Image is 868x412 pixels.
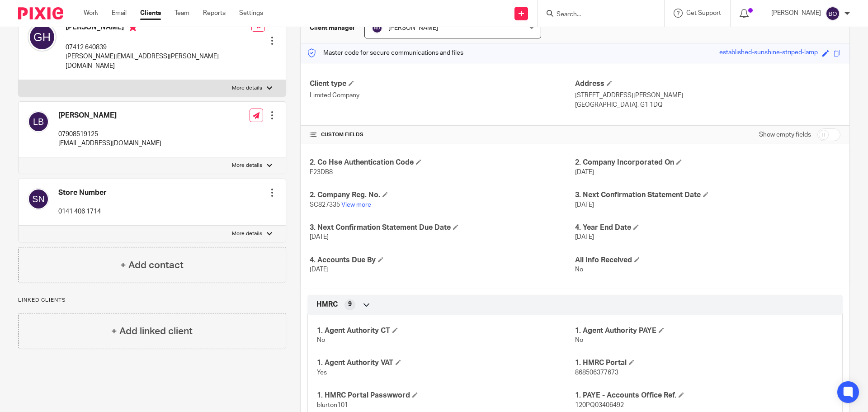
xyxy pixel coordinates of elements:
[575,358,833,368] h4: 1. HMRC Portal
[388,25,438,31] span: [PERSON_NAME]
[310,202,340,208] span: SC827335
[310,169,333,175] span: F23DB8
[175,9,189,18] a: Team
[28,111,49,133] img: svg%3E
[111,324,193,338] h4: + Add linked client
[28,188,49,210] img: svg%3E
[310,256,575,265] h4: 4. Accounts Due By
[232,162,262,169] p: More details
[575,256,840,265] h4: All Info Received
[575,158,840,167] h4: 2. Company Incorporated On
[310,91,575,100] p: Limited Company
[719,48,818,58] div: established-sunshine-striped-lamp
[310,234,329,240] span: [DATE]
[575,79,840,89] h4: Address
[317,337,325,343] span: No
[575,100,840,109] p: [GEOGRAPHIC_DATA], G1 1DQ
[310,190,575,200] h4: 2. Company Reg. No.
[203,9,226,18] a: Reports
[66,43,251,52] p: ‭07412 640839‬
[575,402,624,408] span: 120PQ03406492
[84,9,98,18] a: Work
[316,300,338,309] span: HMRC
[140,9,161,18] a: Clients
[317,358,575,368] h4: 1. Agent Authority VAT
[112,9,127,18] a: Email
[310,24,355,33] h3: Client manager
[310,79,575,89] h4: Client type
[232,85,262,92] p: More details
[575,266,583,273] span: No
[310,266,329,273] span: [DATE]
[575,337,583,343] span: No
[28,23,57,52] img: svg%3E
[575,223,840,232] h4: 4. Year End Date
[348,300,352,309] span: 9
[310,223,575,232] h4: 3. Next Confirmation Statement Due Date
[66,52,251,71] p: [PERSON_NAME][EMAIL_ADDRESS][PERSON_NAME][DOMAIN_NAME]
[575,91,840,100] p: [STREET_ADDRESS][PERSON_NAME]
[575,202,594,208] span: [DATE]
[58,130,161,139] p: 07908519125
[575,190,840,200] h4: 3. Next Confirmation Statement Date
[826,6,840,21] img: svg%3E
[372,23,382,33] img: svg%3E
[232,230,262,237] p: More details
[18,297,286,304] p: Linked clients
[66,23,251,34] h4: [PERSON_NAME]
[317,369,327,376] span: Yes
[310,158,575,167] h4: 2. Co Hse Authentication Code
[759,130,811,139] label: Show empty fields
[317,402,348,408] span: blurton101
[575,169,594,175] span: [DATE]
[556,11,637,19] input: Search
[18,7,63,19] img: Pixie
[239,9,263,18] a: Settings
[686,10,721,16] span: Get Support
[310,131,575,138] h4: CUSTOM FIELDS
[575,234,594,240] span: [DATE]
[307,48,463,57] p: Master code for secure communications and files
[317,326,575,336] h4: 1. Agent Authority CT
[575,326,833,336] h4: 1. Agent Authority PAYE
[341,202,371,208] a: View more
[58,188,107,198] h4: Store Number
[120,258,184,272] h4: + Add contact
[58,139,161,148] p: [EMAIL_ADDRESS][DOMAIN_NAME]
[575,391,833,400] h4: 1. PAYE - Accounts Office Ref.
[58,111,161,120] h4: [PERSON_NAME]
[128,23,137,32] i: Primary
[575,369,618,376] span: 868506377673
[771,9,821,18] p: [PERSON_NAME]
[317,391,575,400] h4: 1. HMRC Portal Passwword
[58,207,107,216] p: 0141 406 1714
